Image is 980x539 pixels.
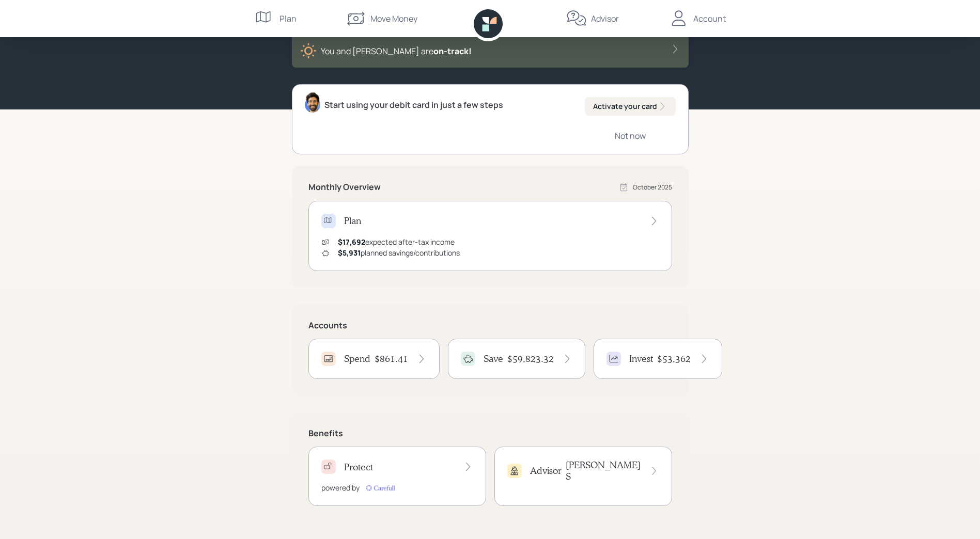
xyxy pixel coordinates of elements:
div: Move Money [370,12,417,25]
h5: Monthly Overview [308,182,381,192]
div: planned savings/contributions [338,247,460,258]
img: eric-schwartz-headshot.png [305,92,320,113]
h5: Accounts [308,321,672,330]
div: powered by [321,482,360,493]
h4: Protect [344,462,373,473]
h4: Save [484,353,503,364]
div: Activate your card [593,101,667,112]
img: carefull-M2HCGCDH.digested.png [364,483,397,493]
h4: $59,823.32 [507,353,554,364]
h4: $53,362 [657,353,691,364]
button: Activate your card [585,97,676,116]
span: $5,931 [338,248,361,258]
h4: Plan [344,215,361,227]
h4: $861.41 [375,353,408,364]
div: October 2025 [633,183,672,192]
div: Start using your debit card in just a few steps [324,99,503,111]
div: You and [PERSON_NAME] are [321,45,472,57]
div: Account [693,12,726,25]
h4: Advisor [530,465,562,477]
h4: Spend [344,353,370,364]
h4: [PERSON_NAME] S [566,459,642,482]
span: $17,692 [338,237,365,247]
img: sunny-XHVQM73Q.digested.png [300,43,317,59]
div: expected after-tax income [338,236,455,247]
span: on‑track! [433,45,472,57]
div: Advisor [591,12,619,25]
div: Plan [279,12,297,25]
h5: Benefits [308,429,672,438]
h4: Invest [629,353,653,364]
div: Not now [615,130,646,141]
